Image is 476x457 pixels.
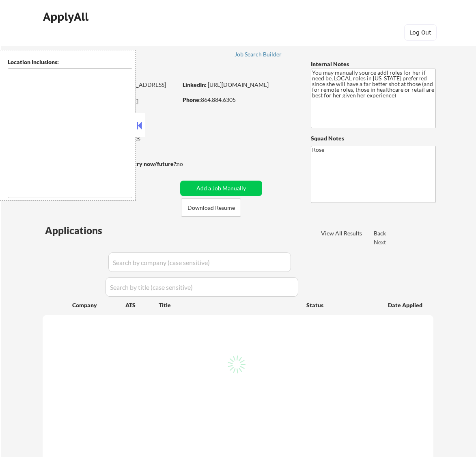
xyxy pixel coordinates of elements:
[8,58,133,66] div: Location Inclusions:
[183,81,207,88] strong: LinkedIn:
[374,229,387,237] div: Back
[321,229,364,237] div: View All Results
[388,301,424,309] div: Date Applied
[159,301,299,309] div: Title
[311,134,436,142] div: Squad Notes
[177,160,200,168] div: no
[125,301,159,309] div: ATS
[181,198,241,217] button: Download Resume
[208,81,269,88] a: [URL][DOMAIN_NAME]
[106,277,298,297] input: Search by title (case sensitive)
[374,238,387,246] div: Next
[306,297,376,312] div: Status
[183,96,201,103] strong: Phone:
[404,24,437,41] button: Log Out
[45,226,125,235] div: Applications
[183,96,297,104] div: 864.884.6305
[43,10,91,24] div: ApplyAll
[108,252,291,272] input: Search by company (case sensitive)
[235,52,282,57] div: Job Search Builder
[311,60,436,68] div: Internal Notes
[180,181,262,196] button: Add a Job Manually
[72,301,125,309] div: Company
